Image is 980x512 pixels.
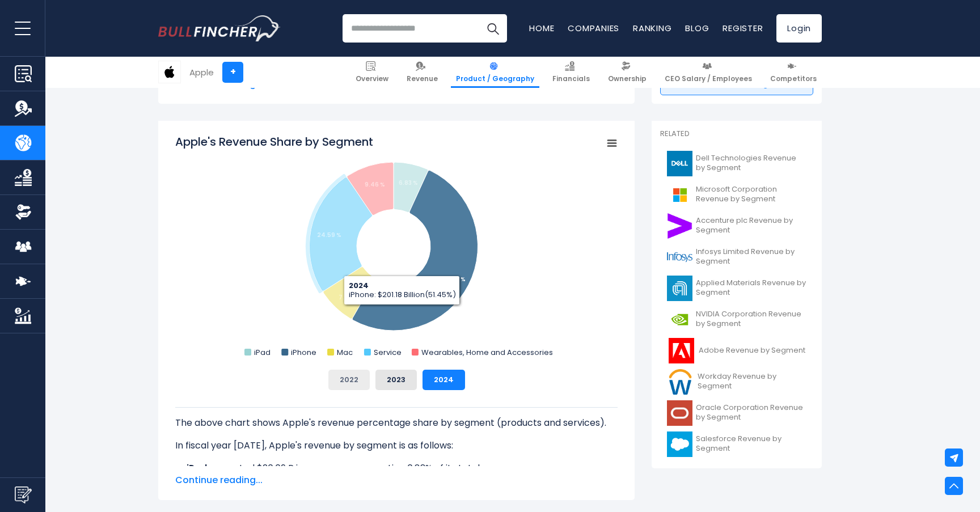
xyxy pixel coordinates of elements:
a: Dell Technologies Revenue by Segment [660,148,813,179]
text: iPhone [291,347,316,358]
text: Service [374,347,402,358]
span: Continue reading... [175,473,618,487]
span: Microsoft Corporation Revenue by Segment [696,185,806,204]
img: NVDA logo [667,307,692,332]
a: Financials [547,57,595,88]
span: Dell Technologies Revenue by Segment [696,154,806,173]
a: Login [776,14,822,43]
span: Overview [356,74,388,83]
tspan: 7.67 % [339,293,358,302]
button: 2022 [328,370,370,390]
img: MSFT logo [667,182,692,208]
tspan: 24.59 % [317,231,341,239]
a: Adobe Revenue by Segment [660,335,813,366]
span: Competitors [770,74,817,83]
p: The above chart shows Apple's revenue percentage share by segment (products and services). [175,416,618,430]
span: Revenue [407,74,438,83]
div: Apple [189,66,214,79]
p: Related [660,129,813,139]
a: Ranking [633,22,671,34]
img: ORCL logo [667,400,692,426]
button: 2023 [375,370,417,390]
span: Accenture plc Revenue by Segment [696,216,806,235]
a: Home [529,22,554,34]
a: Go to homepage [158,15,280,41]
a: CEO Salary / Employees [660,57,757,88]
span: Ownership [608,74,647,83]
img: ACN logo [667,213,692,239]
a: + [222,62,243,83]
a: Infosys Limited Revenue by Segment [660,242,813,273]
button: 2024 [423,370,465,390]
text: Wearables, Home and Accessories [421,347,553,358]
button: Search [479,14,507,43]
a: Ownership [603,57,652,88]
tspan: Apple's Revenue Share by Segment [175,134,373,150]
b: iPad [187,462,207,475]
li: generated $26.69 B in revenue, representing 6.83% of its total revenue. [175,462,618,475]
a: Companies [568,22,619,34]
span: Applied Materials Revenue by Segment [696,278,806,298]
img: AAPL logo [159,61,180,83]
p: In fiscal year [DATE], Apple's revenue by segment is as follows: [175,439,618,452]
img: ADBE logo [667,338,695,363]
img: Bullfincher logo [158,15,281,41]
img: Ownership [15,204,32,221]
a: Competitors [765,57,822,88]
tspan: 6.83 % [399,179,418,187]
span: Infosys Limited Revenue by Segment [696,247,806,266]
a: Revenue [402,57,443,88]
span: CEO Salary / Employees [665,74,752,83]
span: NVIDIA Corporation Revenue by Segment [696,310,806,329]
a: Overview [350,57,394,88]
a: Register [723,22,763,34]
span: Workday Revenue by Segment [698,372,806,391]
a: Workday Revenue by Segment [660,366,813,397]
span: Adobe Revenue by Segment [699,346,805,356]
text: Mac [337,347,353,358]
span: Financials [552,74,590,83]
a: Microsoft Corporation Revenue by Segment [660,179,813,210]
img: DELL logo [667,151,692,176]
img: WDAY logo [667,369,694,395]
a: Applied Materials Revenue by Segment [660,273,813,304]
a: Salesforce Revenue by Segment [660,429,813,460]
tspan: 9.46 % [365,180,385,189]
a: Product / Geography [451,57,539,88]
svg: Apple's Revenue Share by Segment [175,134,618,361]
span: Salesforce Revenue by Segment [696,434,806,454]
span: Product / Geography [456,74,534,83]
a: NVIDIA Corporation Revenue by Segment [660,304,813,335]
span: Oracle Corporation Revenue by Segment [696,403,806,422]
img: AMAT logo [667,276,692,301]
a: Accenture plc Revenue by Segment [660,210,813,242]
img: INFY logo [667,244,692,270]
a: Oracle Corporation Revenue by Segment [660,397,813,429]
tspan: 51.45 % [443,275,466,283]
a: Blog [685,22,709,34]
text: iPad [254,347,271,358]
img: CRM logo [667,431,692,457]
